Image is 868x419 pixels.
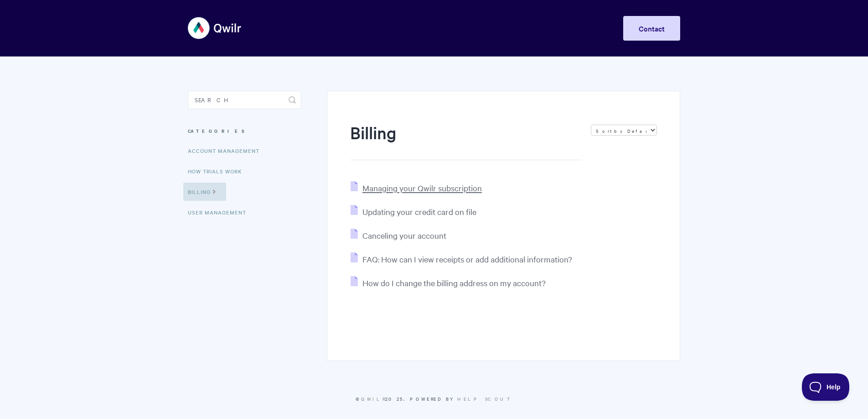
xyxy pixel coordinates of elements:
span: Powered by [410,395,512,402]
span: Canceling your account [362,230,446,241]
span: Managing your Qwilr subscription [362,183,482,193]
a: Qwilr [361,395,385,402]
img: Qwilr Help Center [188,11,242,45]
p: © 2025. [188,395,680,403]
a: Managing your Qwilr subscription [351,183,482,193]
span: Updating your credit card on file [362,206,476,217]
select: Page reloads on selection [591,125,657,136]
a: Canceling your account [351,230,446,241]
a: How Trials Work [188,162,249,180]
iframe: Toggle Customer Support [802,373,850,401]
span: FAQ: How can I view receipts or add additional information? [362,254,572,264]
a: How do I change the billing address on my account? [351,278,546,288]
a: Help Scout [457,395,512,402]
h3: Categories [188,123,301,139]
input: Search [188,91,301,109]
a: Updating your credit card on file [351,206,476,217]
a: Billing [183,183,226,201]
a: User Management [188,203,253,221]
span: How do I change the billing address on my account? [362,278,546,288]
a: Contact [623,16,680,41]
h1: Billing [350,121,582,160]
a: Account Management [188,141,266,160]
a: FAQ: How can I view receipts or add additional information? [351,254,572,264]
